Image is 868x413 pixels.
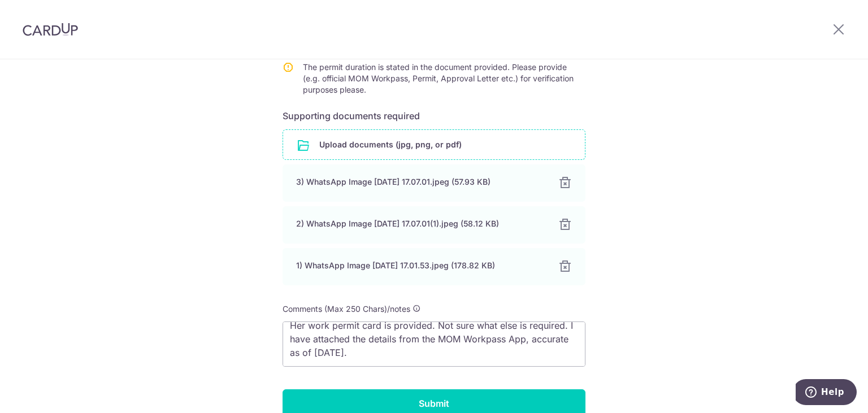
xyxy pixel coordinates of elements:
div: 3) WhatsApp Image [DATE] 17.07.01.jpeg (57.93 KB) [296,176,545,188]
div: 1) WhatsApp Image [DATE] 17.01.53.jpeg (178.82 KB) [296,260,545,271]
span: The permit duration is stated in the document provided. Please provide (e.g. official MOM Workpas... [303,62,574,94]
h6: Supporting documents required [283,109,585,123]
iframe: Opens a widget where you can find more information [796,379,857,407]
div: 2) WhatsApp Image [DATE] 17.07.01(1).jpeg (58.12 KB) [296,218,545,229]
span: Comments (Max 250 Chars)/notes [283,304,410,314]
img: CardUp [23,23,78,36]
div: Upload documents (jpg, png, or pdf) [283,129,585,160]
